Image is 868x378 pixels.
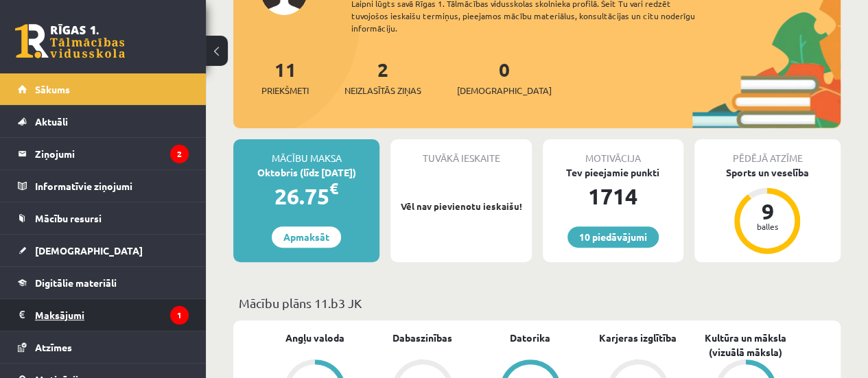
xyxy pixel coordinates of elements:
a: 2Neizlasītās ziņas [344,57,421,97]
a: Sports un veselība 9 balles [694,165,841,256]
a: 10 piedāvājumi [567,226,659,248]
a: Angļu valoda [285,331,344,345]
a: Apmaksāt [272,226,341,248]
a: 11Priekšmeti [261,57,309,97]
p: Vēl nav pievienotu ieskaišu! [397,200,524,213]
span: Priekšmeti [261,84,309,97]
a: Informatīvie ziņojumi [18,170,189,202]
a: Kultūra un māksla (vizuālā māksla) [692,331,799,359]
span: Neizlasītās ziņas [344,84,421,97]
span: [DEMOGRAPHIC_DATA] [457,84,552,97]
div: Tuvākā ieskaite [390,139,531,165]
div: 26.75 [233,180,379,213]
span: [DEMOGRAPHIC_DATA] [35,244,143,257]
span: Sākums [35,83,70,95]
span: € [329,178,338,198]
div: Sports un veselība [694,165,841,180]
a: Sākums [18,73,189,105]
a: Rīgas 1. Tālmācības vidusskola [15,24,125,58]
legend: Ziņojumi [35,138,189,169]
a: Digitālie materiāli [18,267,189,298]
a: Aktuāli [18,106,189,137]
a: Maksājumi1 [18,299,189,331]
div: Pēdējā atzīme [694,139,841,165]
legend: Informatīvie ziņojumi [35,170,189,202]
div: 9 [747,200,788,222]
div: balles [747,222,788,231]
i: 2 [170,145,189,163]
div: 1714 [543,180,683,213]
a: Atzīmes [18,331,189,363]
a: Datorika [510,331,550,345]
a: [DEMOGRAPHIC_DATA] [18,235,189,266]
legend: Maksājumi [35,299,189,331]
div: Motivācija [543,139,683,165]
i: 1 [170,306,189,324]
span: Atzīmes [35,341,72,353]
a: Ziņojumi2 [18,138,189,169]
a: 0[DEMOGRAPHIC_DATA] [457,57,552,97]
a: Dabaszinības [392,331,452,345]
div: Oktobris (līdz [DATE]) [233,165,379,180]
span: Digitālie materiāli [35,276,117,289]
span: Mācību resursi [35,212,102,224]
div: Mācību maksa [233,139,379,165]
p: Mācību plāns 11.b3 JK [239,294,835,312]
span: Aktuāli [35,115,68,128]
div: Tev pieejamie punkti [543,165,683,180]
a: Mācību resursi [18,202,189,234]
a: Karjeras izglītība [599,331,677,345]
